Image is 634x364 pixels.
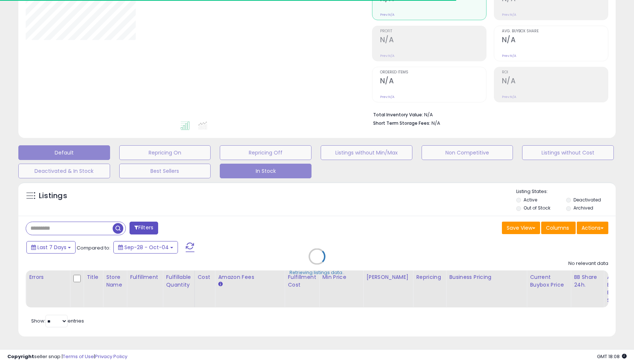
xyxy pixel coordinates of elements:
a: Privacy Policy [95,353,127,360]
h2: N/A [380,36,486,45]
small: Prev: N/A [380,12,394,17]
small: Prev: N/A [502,12,516,17]
button: Listings without Cost [522,145,614,160]
button: Deactivated & In Stock [18,164,110,178]
a: Terms of Use [63,353,94,360]
small: Prev: N/A [380,95,394,99]
span: ROI [502,70,608,74]
button: In Stock [220,164,311,178]
small: Prev: N/A [380,54,394,58]
small: Prev: N/A [502,95,516,99]
span: Avg. Buybox Share [502,29,608,33]
button: Default [18,145,110,160]
b: Short Term Storage Fees: [373,120,430,126]
span: N/A [431,120,440,127]
button: Best Sellers [119,164,211,178]
button: Listings without Min/Max [321,145,412,160]
h2: N/A [380,77,486,87]
small: Prev: N/A [502,54,516,58]
button: Repricing Off [220,145,311,160]
span: Ordered Items [380,70,486,74]
h2: N/A [502,77,608,87]
div: seller snap | | [7,353,127,360]
h2: N/A [502,36,608,45]
button: Repricing On [119,145,211,160]
li: N/A [373,110,603,119]
strong: Copyright [7,353,34,360]
button: Non Competitive [422,145,513,160]
span: Profit [380,29,486,33]
div: Retrieving listings data.. [289,269,345,276]
b: Total Inventory Value: [373,112,423,118]
span: 2025-10-12 18:08 GMT [597,353,627,360]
